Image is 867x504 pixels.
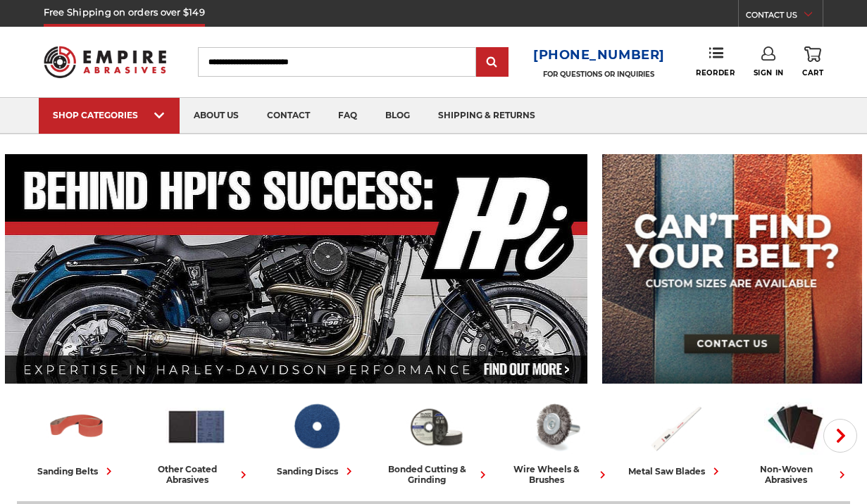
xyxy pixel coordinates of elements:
[533,45,665,65] a: [PHONE_NUMBER]
[525,396,587,457] img: Wire Wheels & Brushes
[741,396,849,485] a: non-woven abrasives
[5,154,588,384] img: Banner for an interview featuring Horsepower Inc who makes Harley performance upgrades featured o...
[46,396,108,457] img: Sanding Belts
[37,464,116,479] div: sanding belts
[142,396,251,485] a: other coated abrasives
[142,464,251,485] div: other coated abrasives
[802,46,823,77] a: Cart
[424,98,549,134] a: shipping & returns
[764,396,826,457] img: Non-woven Abrasives
[478,49,506,77] input: Submit
[602,154,862,384] img: promo banner for custom belts.
[371,98,424,134] a: blog
[253,98,324,134] a: contact
[741,464,849,485] div: non-woven abrasives
[405,396,467,457] img: Bonded Cutting & Grinding
[324,98,371,134] a: faq
[277,464,356,479] div: sanding discs
[746,7,823,27] a: CONTACT US
[501,396,610,485] a: wire wheels & brushes
[23,396,131,479] a: sanding belts
[696,68,735,77] span: Reorder
[696,46,735,77] a: Reorder
[823,419,857,453] button: Next
[382,396,490,485] a: bonded cutting & grinding
[628,464,723,479] div: metal saw blades
[166,396,227,457] img: Other Coated Abrasives
[754,68,784,77] span: Sign In
[382,464,490,485] div: bonded cutting & grinding
[621,396,730,479] a: metal saw blades
[262,396,370,479] a: sanding discs
[285,396,347,457] img: Sanding Discs
[53,110,166,120] div: SHOP CATEGORIES
[644,396,706,457] img: Metal Saw Blades
[180,98,253,134] a: about us
[533,70,665,79] p: FOR QUESTIONS OR INQUIRIES
[501,464,610,485] div: wire wheels & brushes
[802,68,823,77] span: Cart
[44,38,166,86] img: Empire Abrasives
